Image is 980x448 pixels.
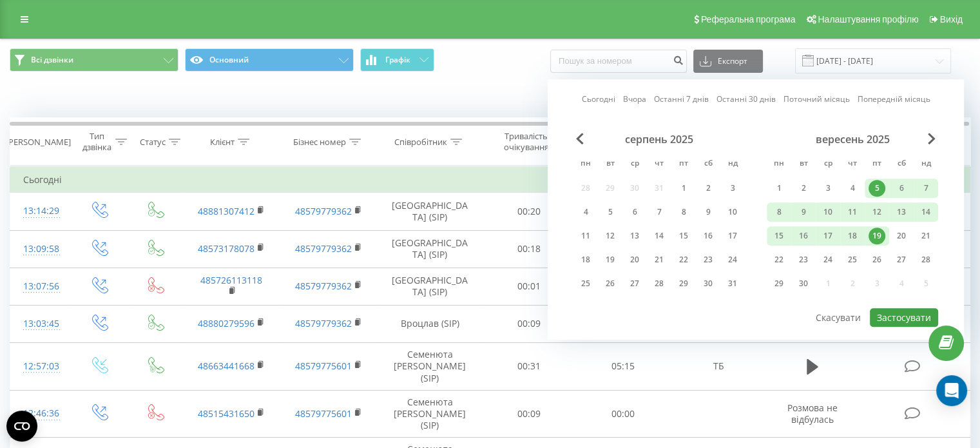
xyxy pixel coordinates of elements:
[622,202,647,222] div: ср 6 серп 2025 р.
[795,228,812,244] div: 16
[795,204,812,220] div: 9
[696,250,720,269] div: сб 23 серп 2025 р.
[671,179,696,198] div: пт 1 серп 2025 р.
[791,274,816,293] div: вт 30 вер 2025 р.
[889,226,914,246] div: сб 20 вер 2025 р.
[818,14,918,24] span: Налаштування профілю
[771,251,787,268] div: 22
[820,204,836,220] div: 10
[81,131,111,153] div: Тип дзвінка
[865,250,889,269] div: пт 26 вер 2025 р.
[869,251,885,268] div: 26
[771,275,787,292] div: 29
[651,204,668,220] div: 7
[724,251,741,268] div: 24
[840,202,865,222] div: чт 11 вер 2025 р.
[767,274,791,293] div: пн 29 вер 2025 р.
[893,204,910,220] div: 13
[865,202,889,222] div: пт 12 вер 2025 р.
[720,202,745,222] div: нд 10 серп 2025 р.
[210,137,235,148] div: Клієнт
[918,180,934,197] div: 7
[598,274,622,293] div: вт 26 серп 2025 р.
[844,228,861,244] div: 18
[675,251,692,268] div: 22
[820,228,836,244] div: 17
[865,226,889,246] div: пт 19 вер 2025 р.
[783,93,850,106] a: Поточний місяць
[23,199,57,224] div: 13:14:29
[394,137,447,148] div: Співробітник
[675,275,692,292] div: 29
[598,250,622,269] div: вт 19 серп 2025 р.
[295,317,352,329] a: 48579779362
[378,343,483,391] td: Семенюта [PERSON_NAME] (SIP)
[767,202,791,222] div: пн 8 вер 2025 р.
[6,411,37,442] button: Open CMP widget
[649,155,669,174] abbr: четвер
[892,155,911,174] abbr: субота
[295,280,352,292] a: 48579779362
[577,275,594,292] div: 25
[483,390,576,438] td: 00:09
[840,250,865,269] div: чт 25 вер 2025 р.
[914,226,938,246] div: нд 21 вер 2025 р.
[698,155,718,174] abbr: субота
[675,204,692,220] div: 8
[889,179,914,198] div: сб 6 вер 2025 р.
[550,50,687,73] input: Пошук за номером
[200,274,262,286] a: 485726113118
[794,155,813,174] abbr: вівторок
[914,202,938,222] div: нд 14 вер 2025 р.
[647,274,671,293] div: чт 28 серп 2025 р.
[671,202,696,222] div: пт 8 серп 2025 р.
[914,179,938,198] div: нд 7 вер 2025 р.
[767,250,791,269] div: пн 22 вер 2025 р.
[700,180,716,197] div: 2
[483,305,576,342] td: 00:09
[483,193,576,230] td: 00:20
[675,228,692,244] div: 15
[295,205,352,217] a: 48579779362
[23,401,57,426] div: 12:46:36
[720,179,745,198] div: нд 3 серп 2025 р.
[654,93,709,106] a: Останні 7 днів
[918,204,934,220] div: 14
[843,155,862,174] abbr: четвер
[791,179,816,198] div: вт 2 вер 2025 р.
[700,275,716,292] div: 30
[820,251,836,268] div: 24
[720,274,745,293] div: нд 31 серп 2025 р.
[696,179,720,198] div: сб 2 серп 2025 р.
[671,250,696,269] div: пт 22 серп 2025 р.
[700,204,716,220] div: 9
[198,317,255,329] a: 48880279596
[576,155,595,174] abbr: понеділок
[889,250,914,269] div: сб 27 вер 2025 р.
[378,268,483,305] td: [GEOGRAPHIC_DATA] (SIP)
[198,205,255,217] a: 48881307412
[378,193,483,230] td: [GEOGRAPHIC_DATA] (SIP)
[573,250,598,269] div: пн 18 серп 2025 р.
[918,228,934,244] div: 21
[198,242,255,255] a: 48573178078
[870,308,938,327] button: Застосувати
[598,202,622,222] div: вт 5 серп 2025 р.
[582,93,615,106] a: Сьогодні
[936,375,967,406] div: Open Intercom Messenger
[724,204,741,220] div: 10
[622,250,647,269] div: ср 20 серп 2025 р.
[816,226,840,246] div: ср 17 вер 2025 р.
[844,204,861,220] div: 11
[483,343,576,391] td: 00:31
[769,155,789,174] abbr: понеділок
[696,202,720,222] div: сб 9 серп 2025 р.
[602,251,619,268] div: 19
[576,390,669,438] td: 00:00
[378,305,483,342] td: Вроцлав (SIP)
[626,204,643,220] div: 6
[573,133,745,146] div: серпень 2025
[795,180,812,197] div: 2
[674,155,693,174] abbr: п’ятниця
[940,14,963,24] span: Вихід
